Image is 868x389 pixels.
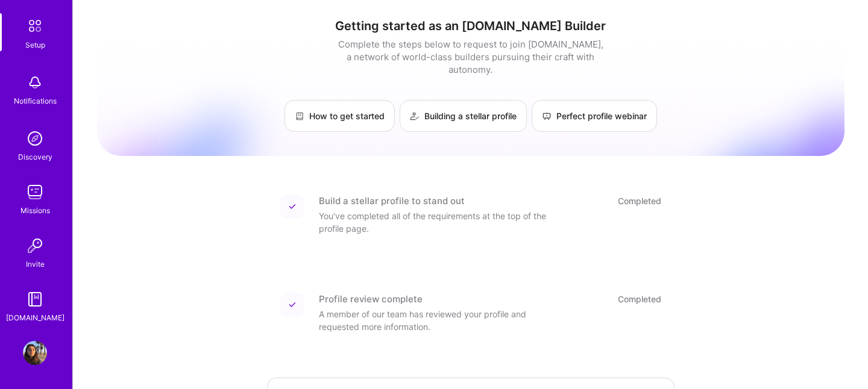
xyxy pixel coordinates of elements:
[18,151,52,163] div: Discovery
[289,301,296,308] img: Completed
[289,203,296,210] img: Completed
[319,308,560,333] div: A member of our team has reviewed your profile and requested more information.
[618,194,661,207] div: Completed
[618,293,661,305] div: Completed
[319,293,423,305] div: Profile review complete
[20,204,50,217] div: Missions
[23,180,47,204] img: teamwork
[23,70,47,95] img: bell
[410,111,420,121] img: Building a stellar profile
[319,194,465,207] div: Build a stellar profile to stand out
[23,126,47,151] img: discovery
[25,39,45,51] div: Setup
[400,100,527,132] a: Building a stellar profile
[23,234,47,258] img: Invite
[285,100,395,132] a: How to get started
[6,311,64,324] div: [DOMAIN_NAME]
[97,19,844,33] h1: Getting started as an [DOMAIN_NAME] Builder
[26,258,45,270] div: Invite
[14,95,57,107] div: Notifications
[22,13,48,39] img: setup
[532,100,657,132] a: Perfect profile webinar
[23,341,47,365] img: User Avatar
[319,210,560,235] div: You've completed all of the requirements at the top of the profile page.
[295,111,304,121] img: How to get started
[23,287,47,311] img: guide book
[542,111,552,121] img: Perfect profile webinar
[335,38,606,76] div: Complete the steps below to request to join [DOMAIN_NAME], a network of world-class builders purs...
